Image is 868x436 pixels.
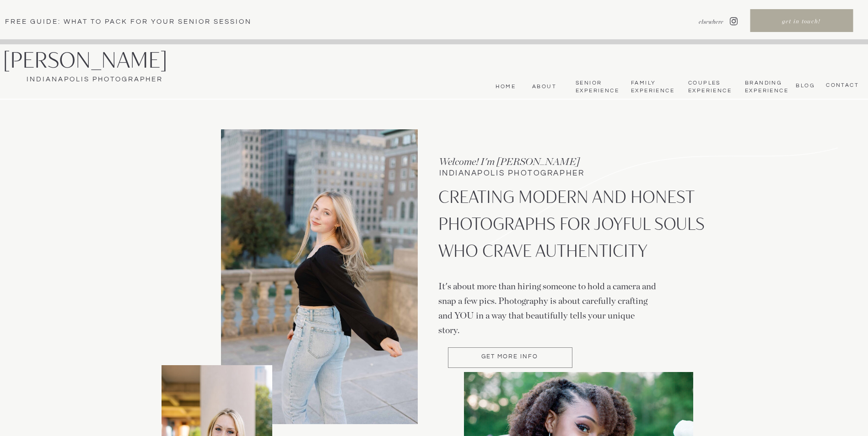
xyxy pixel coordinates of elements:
[751,17,852,27] a: get in touch!
[793,82,815,89] a: bLog
[745,80,787,95] nav: Branding Experience
[3,74,186,85] a: Indianapolis Photographer
[5,17,267,26] a: Free Guide: What To pack for your senior session
[688,80,731,95] a: Couples Experience
[438,279,657,333] p: It's about more than hiring someone to hold a camera and snap a few pics. Photography is about ca...
[576,80,618,95] a: Senior Experience
[631,80,674,95] a: Family Experience
[439,170,626,180] h1: INDIANAPOLIS PHOTOGRAPHER
[493,83,516,90] a: Home
[3,48,194,72] a: [PERSON_NAME]
[676,18,723,26] nav: elsewhere
[529,83,556,90] a: About
[823,82,859,89] a: CONTACT
[439,154,610,168] h3: Welcome! I'm [PERSON_NAME]
[745,80,787,95] a: BrandingExperience
[448,354,572,362] a: Get more Info
[438,183,708,273] p: CREATING MODERN AND HONEST PHOTOGRAPHS FOR JOYFUL SOULS WHO CRAVE AUTHENTICITY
